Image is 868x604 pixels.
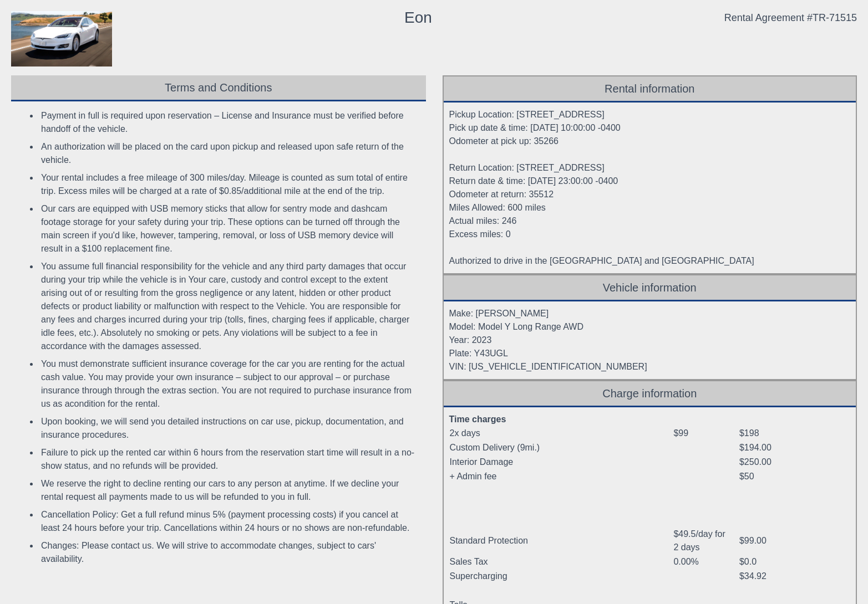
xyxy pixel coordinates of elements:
[39,413,418,444] li: Upon booking, we will send you detailed instructions on car use, pickup, documentation, and insur...
[739,426,848,441] td: $198
[739,469,848,484] td: $50
[444,275,856,301] div: Vehicle information
[39,537,418,568] li: Changes: Please contact us. We will strive to accommodate changes, subject to cars' availability.
[739,455,848,469] td: $250.00
[449,469,673,484] td: + Admin fee
[739,441,848,455] td: $194.00
[449,527,673,555] td: Standard Protection
[39,169,418,200] li: Your rental includes a free mileage of 300 miles/day. Mileage is counted as sum total of entire t...
[739,555,848,569] td: $0.0
[739,527,848,555] td: $99.00
[39,258,418,355] li: You assume full financial responsibility for the vehicle and any third party damages that occur d...
[444,103,856,273] div: Pickup Location: [STREET_ADDRESS] Pick up date & time: [DATE] 10:00:00 -0400 Odometer at pick up:...
[449,413,849,426] div: Time charges
[39,506,418,537] li: Cancellation Policy: Get a full refund minus 5% (payment processing costs) if you cancel at least...
[449,426,673,441] td: 2x days
[11,75,426,101] div: Terms and Conditions
[39,355,418,413] li: You must demonstrate sufficient insurance coverage for the car you are renting for the actual cas...
[444,76,856,103] div: Rental information
[449,455,673,469] td: Interior Damage
[673,426,739,441] td: $99
[724,11,857,24] div: Rental Agreement #TR-71515
[449,555,673,569] td: Sales Tax
[39,200,418,258] li: Our cars are equipped with USB memory sticks that allow for sentry mode and dashcam footage stora...
[739,569,848,583] td: $34.92
[444,381,856,407] div: Charge information
[673,527,739,555] td: $49.5/day for 2 days
[39,475,418,506] li: We reserve the right to decline renting our cars to any person at anytime. If we decline your ren...
[449,441,673,455] td: Custom Delivery (9mi.)
[39,107,418,138] li: Payment in full is required upon reservation – License and Insurance must be verified before hand...
[673,555,739,569] td: 0.00%
[404,11,432,24] div: Eon
[39,138,418,169] li: An authorization will be placed on the card upon pickup and released upon safe return of the vehi...
[444,301,856,379] div: Make: [PERSON_NAME] Model: Model Y Long Range AWD Year: 2023 Plate: Y43UGL VIN: [US_VEHICLE_IDENT...
[449,569,673,583] td: Supercharging
[11,11,112,66] img: contract_model.jpg
[39,444,418,475] li: Failure to pick up the rented car within 6 hours from the reservation start time will result in a...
